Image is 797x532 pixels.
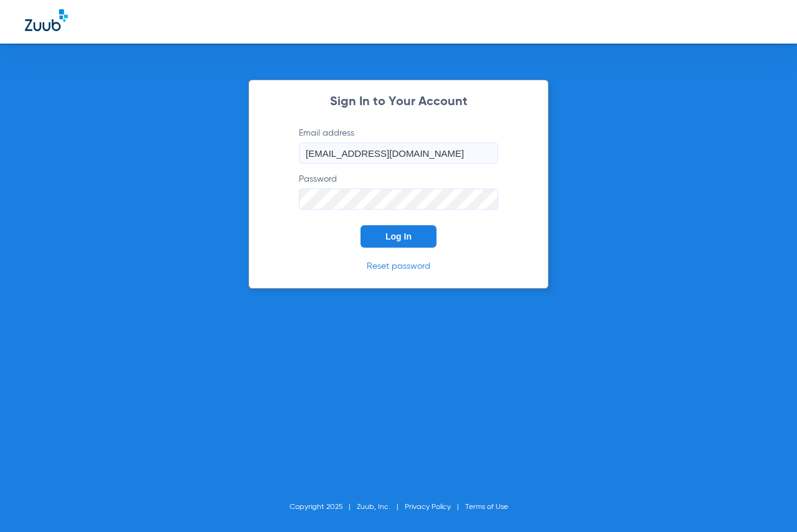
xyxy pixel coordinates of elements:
[735,472,797,532] iframe: Chat Widget
[385,231,412,241] span: Log In
[280,96,517,108] h2: Sign In to Your Account
[290,501,357,513] li: Copyright 2025
[405,503,451,511] a: Privacy Policy
[299,142,498,164] input: Email address
[367,262,430,271] a: Reset password
[361,225,436,248] button: Log In
[357,501,405,513] li: Zuub, Inc.
[299,189,498,210] input: Password
[299,127,498,164] label: Email address
[299,173,498,210] label: Password
[465,503,508,511] a: Terms of Use
[25,9,68,31] img: Zuub Logo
